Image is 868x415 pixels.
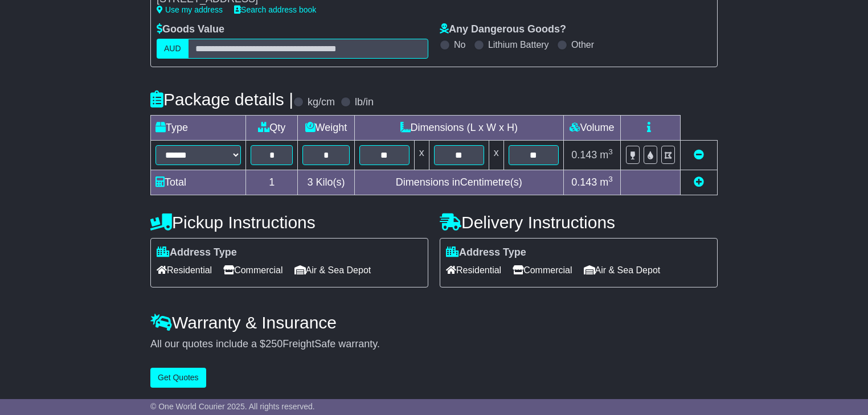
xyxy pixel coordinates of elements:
[354,115,563,140] td: Dimensions (L x W x H)
[354,170,563,195] td: Dimensions in Centimetre(s)
[440,23,566,36] label: Any Dangerous Goods?
[608,147,613,156] sup: 3
[600,149,613,161] span: m
[150,313,718,332] h4: Warranty & Insurance
[571,39,594,50] label: Other
[307,176,313,188] span: 3
[584,261,661,279] span: Air & Sea Depot
[265,338,282,350] span: 250
[563,115,620,140] td: Volume
[157,23,224,36] label: Goods Value
[298,115,354,140] td: Weight
[454,39,465,50] label: No
[150,90,293,109] h4: Package details |
[513,261,572,279] span: Commercial
[150,402,315,411] span: © One World Courier 2025. All rights reserved.
[571,149,597,161] span: 0.143
[246,170,298,195] td: 1
[694,176,704,188] a: Add new item
[150,368,206,388] button: Get Quotes
[151,115,246,140] td: Type
[571,176,597,188] span: 0.143
[157,261,212,279] span: Residential
[246,115,298,140] td: Qty
[151,170,246,195] td: Total
[446,261,501,279] span: Residential
[608,175,613,183] sup: 3
[150,338,718,351] div: All our quotes include a $ FreightSafe warranty.
[355,96,374,109] label: lb/in
[600,176,613,188] span: m
[694,149,704,161] a: Remove this item
[157,5,223,14] a: Use my address
[294,261,371,279] span: Air & Sea Depot
[488,39,549,50] label: Lithium Battery
[414,140,429,170] td: x
[150,213,428,232] h4: Pickup Instructions
[440,213,718,232] h4: Delivery Instructions
[489,140,503,170] td: x
[234,5,316,14] a: Search address book
[446,246,526,259] label: Address Type
[298,170,354,195] td: Kilo(s)
[223,261,282,279] span: Commercial
[157,246,237,259] label: Address Type
[308,96,335,109] label: kg/cm
[157,39,189,59] label: AUD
